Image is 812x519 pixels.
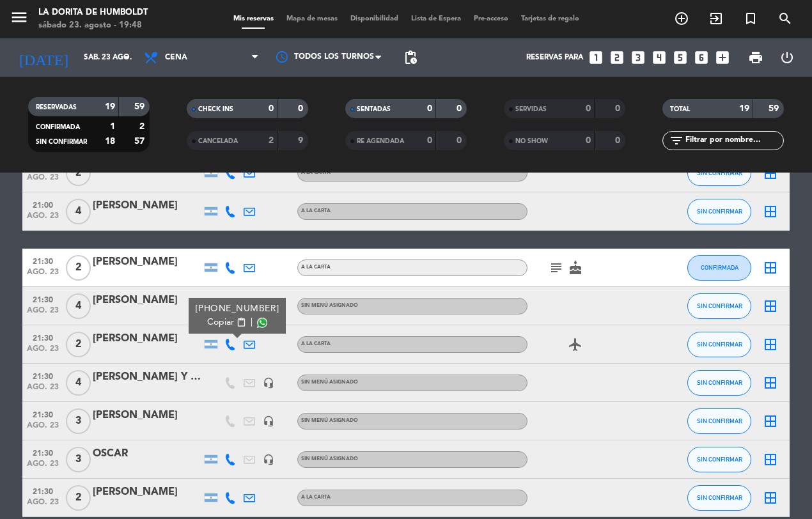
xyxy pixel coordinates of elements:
[27,383,59,398] span: ago. 23
[457,104,464,113] strong: 0
[66,199,91,224] span: 4
[27,483,59,498] span: 21:30
[549,260,564,275] i: subject
[674,11,689,26] i: add_circle_outline
[66,485,91,511] span: 2
[134,137,147,146] strong: 57
[357,106,391,112] span: SENTADAS
[227,15,280,22] span: Mis reservas
[27,306,59,321] span: ago. 23
[670,106,690,112] span: TOTAL
[457,136,464,145] strong: 0
[36,104,77,111] span: RESERVADAS
[27,197,59,212] span: 21:00
[427,136,432,145] strong: 0
[301,380,358,385] span: Sin menú asignado
[301,341,331,346] span: A LA CARTA
[615,104,623,113] strong: 0
[263,415,274,427] i: headset_mic
[779,50,795,65] i: power_settings_new
[687,160,751,186] button: SIN CONFIRMAR
[280,15,344,22] span: Mapa de mesas
[708,11,724,26] i: exit_to_app
[427,104,432,113] strong: 0
[27,460,59,474] span: ago. 23
[110,122,115,131] strong: 1
[748,50,763,65] span: print
[251,316,253,329] span: |
[93,330,201,347] div: [PERSON_NAME]
[586,136,591,145] strong: 0
[568,260,583,275] i: cake
[27,445,59,460] span: 21:30
[27,291,59,306] span: 21:30
[771,38,802,77] div: LOG OUT
[27,173,59,188] span: ago. 23
[763,260,778,275] i: border_all
[769,104,781,113] strong: 59
[93,369,201,385] div: [PERSON_NAME] Y [PERSON_NAME]
[714,49,731,66] i: add_box
[405,15,467,22] span: Lista de Espera
[697,494,742,501] span: SIN CONFIRMAR
[763,414,778,429] i: border_all
[630,49,646,66] i: looks_3
[27,421,59,436] span: ago. 23
[743,11,758,26] i: turned_in_not
[763,337,778,352] i: border_all
[27,407,59,421] span: 21:30
[687,485,751,511] button: SIN CONFIRMAR
[763,490,778,506] i: border_all
[301,495,331,500] span: A LA CARTA
[568,337,583,352] i: airplanemode_active
[697,169,742,176] span: SIN CONFIRMAR
[66,160,91,186] span: 2
[697,341,742,348] span: SIN CONFIRMAR
[344,15,405,22] span: Disponibilidad
[609,49,625,66] i: looks_two
[207,316,246,329] button: Copiarcontent_paste
[134,102,147,111] strong: 59
[357,138,404,144] span: RE AGENDADA
[139,122,147,131] strong: 2
[687,293,751,319] button: SIN CONFIRMAR
[515,138,548,144] span: NO SHOW
[93,484,201,500] div: [PERSON_NAME]
[27,330,59,345] span: 21:30
[687,370,751,396] button: SIN CONFIRMAR
[403,50,418,65] span: pending_actions
[526,53,583,62] span: Reservas para
[66,447,91,472] span: 3
[269,136,274,145] strong: 2
[301,208,331,213] span: A LA CARTA
[697,456,742,463] span: SIN CONFIRMAR
[66,293,91,319] span: 4
[672,49,689,66] i: looks_5
[10,8,29,31] button: menu
[687,199,751,224] button: SIN CONFIRMAR
[27,345,59,359] span: ago. 23
[93,292,201,309] div: [PERSON_NAME]
[763,452,778,467] i: border_all
[66,370,91,396] span: 4
[263,454,274,465] i: headset_mic
[10,43,77,72] i: [DATE]
[615,136,623,145] strong: 0
[739,104,749,113] strong: 19
[198,138,238,144] span: CANCELADA
[687,408,751,434] button: SIN CONFIRMAR
[27,253,59,268] span: 21:30
[467,15,515,22] span: Pre-acceso
[301,456,358,461] span: Sin menú asignado
[196,302,279,316] div: [PHONE_NUMBER]
[763,298,778,314] i: border_all
[38,19,148,32] div: sábado 23. agosto - 19:48
[36,139,87,145] span: SIN CONFIRMAR
[27,268,59,283] span: ago. 23
[93,254,201,270] div: [PERSON_NAME]
[693,49,710,66] i: looks_6
[763,375,778,391] i: border_all
[10,8,29,27] i: menu
[27,212,59,226] span: ago. 23
[301,418,358,423] span: Sin menú asignado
